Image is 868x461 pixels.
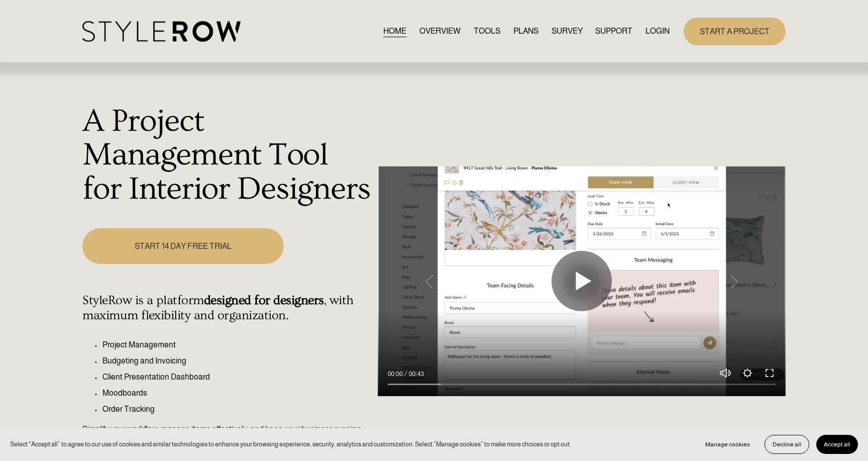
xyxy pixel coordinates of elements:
a: OVERVIEW [419,25,461,38]
div: Current time [388,369,405,379]
span: Decline all [773,441,801,448]
p: Order Tracking [102,403,372,415]
a: START A PROJECT [684,18,786,45]
button: Manage cookies [698,435,757,454]
span: SUPPORT [595,25,632,37]
button: Accept all [816,435,858,454]
p: Moodboards [102,387,372,399]
p: Select “Accept all” to agree to our use of cookies and similar technologies to enhance your brows... [10,439,571,449]
p: Simplify your workflow, manage items effectively, and keep your business running seamlessly. [82,423,372,447]
button: Play [552,251,612,311]
h1: A Project Management Tool for Interior Designers [82,105,372,207]
p: Budgeting and Invoicing [102,355,372,367]
div: Duration [405,369,426,379]
a: HOME [383,25,406,38]
strong: designed for designers [204,293,324,308]
p: Client Presentation Dashboard [102,371,372,383]
a: TOOLS [474,25,500,38]
input: Seek [388,381,776,388]
a: SURVEY [552,25,583,38]
a: START 14 DAY FREE TRIAL [82,228,283,264]
a: LOGIN [645,25,670,38]
button: Decline all [765,435,809,454]
img: StyleRow [82,21,241,42]
h4: StyleRow is a platform , with maximum flexibility and organization. [82,293,372,323]
span: Manage cookies [705,441,750,448]
p: Project Management [102,339,372,351]
a: PLANS [513,25,538,38]
a: folder dropdown [595,25,632,38]
span: Accept all [824,441,850,448]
